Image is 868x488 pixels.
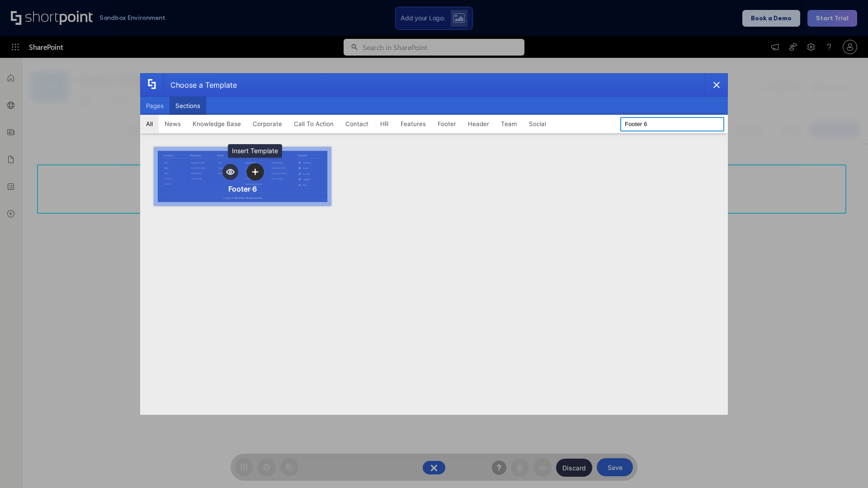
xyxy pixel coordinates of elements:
button: Social [523,115,552,133]
button: News [159,115,187,133]
button: Header [462,115,495,133]
button: Team [495,115,523,133]
button: Corporate [247,115,288,133]
button: HR [374,115,395,133]
button: Contact [340,115,374,133]
button: All [140,115,159,133]
div: Choose a Template [163,74,237,96]
button: Pages [140,97,170,115]
iframe: Chat Widget [823,445,868,488]
div: template selector [140,73,728,415]
button: Knowledge Base [187,115,247,133]
input: Search [620,117,724,131]
div: Footer 6 [228,184,257,193]
button: Sections [170,97,206,115]
button: Features [395,115,432,133]
button: Call To Action [288,115,340,133]
button: Footer [432,115,462,133]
